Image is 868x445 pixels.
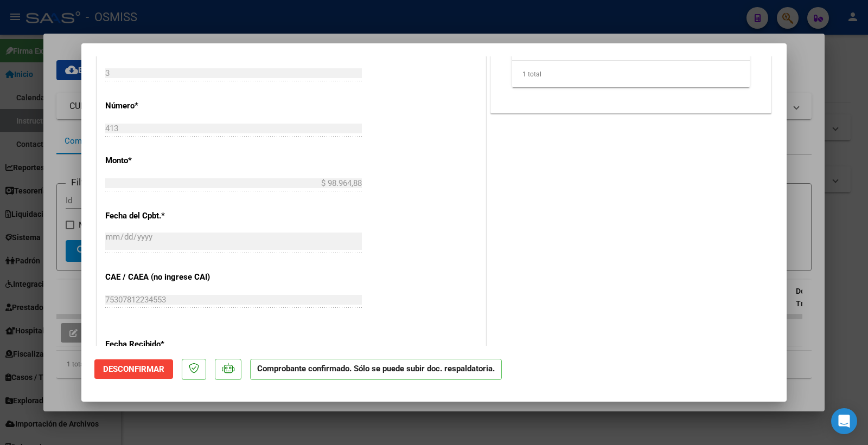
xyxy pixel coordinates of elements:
[105,154,217,167] p: Monto
[105,210,217,222] p: Fecha del Cpbt.
[250,359,502,380] p: Comprobante confirmado. Sólo se puede subir doc. respaldatoria.
[105,271,217,283] p: CAE / CAEA (no ingrese CAI)
[512,61,750,88] div: 1 total
[105,100,217,112] p: Número
[831,408,857,434] div: Open Intercom Messenger
[94,359,173,379] button: Desconfirmar
[105,338,217,351] p: Fecha Recibido
[103,364,164,374] span: Desconfirmar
